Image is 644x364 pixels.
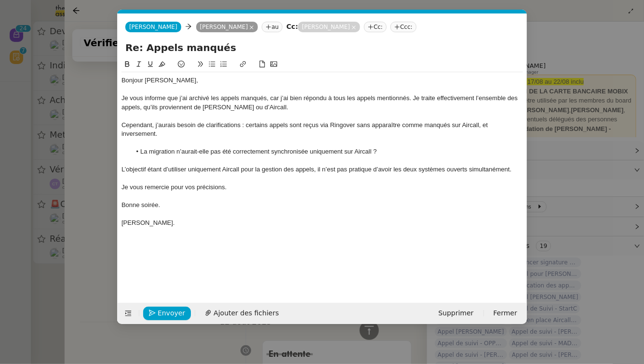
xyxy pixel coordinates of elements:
input: Subject [125,40,519,55]
div: Bonne soirée. [121,201,523,209]
span: Supprimer [438,308,473,319]
div: Cependant, j’aurais besoin de clarifications : certains appels sont reçus via Ringover sans appar... [121,121,523,139]
strong: Cc: [286,23,298,30]
nz-tag: au [262,22,282,32]
button: Ajouter des fichiers [199,307,284,320]
span: Envoyer [158,308,185,319]
span: Ajouter des fichiers [214,308,279,319]
button: Supprimer [432,307,479,320]
li: La migration n’aurait-elle pas été correctement synchronisée uniquement sur Aircall ? [131,147,523,156]
button: Fermer [488,307,523,320]
nz-tag: [PERSON_NAME] [298,22,360,32]
div: L’objectif étant d’utiliser uniquement Aircall pour la gestion des appels, il n’est pas pratique ... [121,165,523,174]
div: [PERSON_NAME]. [121,219,523,227]
button: Envoyer [143,307,191,320]
div: Je vous informe que j’ai archivé les appels manqués, car j’ai bien répondu à tous les appels ment... [121,94,523,112]
span: [PERSON_NAME] [129,24,177,30]
div: Je vous remercie pour vos précisions. [121,183,523,192]
nz-tag: Ccc: [390,22,416,32]
nz-tag: [PERSON_NAME] [196,22,258,32]
div: Bonjour [PERSON_NAME], [121,76,523,85]
span: Fermer [494,308,517,319]
nz-tag: Cc: [364,22,387,32]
